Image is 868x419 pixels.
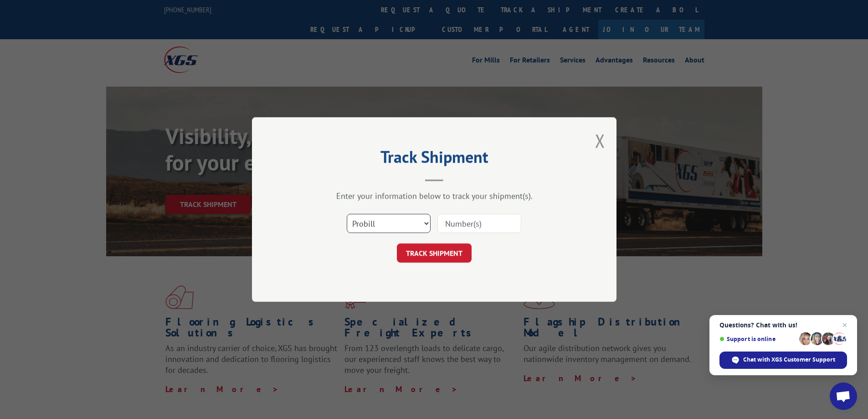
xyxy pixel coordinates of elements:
[719,321,847,329] span: Questions? Chat with us!
[298,150,571,168] h2: Track Shipment
[719,352,847,369] div: Chat with XGS Customer Support
[719,336,796,342] span: Support is online
[743,356,835,364] span: Chat with XGS Customer Support
[298,191,571,201] div: Enter your information below to track your shipment(s).
[830,383,857,410] div: Open chat
[595,129,605,153] button: Close modal
[839,320,850,331] span: Close chat
[437,214,521,233] input: Number(s)
[397,243,472,263] button: TRACK SHIPMENT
